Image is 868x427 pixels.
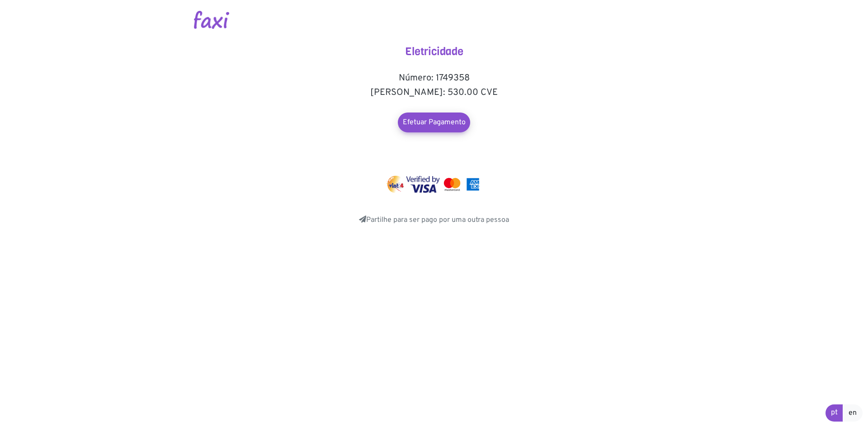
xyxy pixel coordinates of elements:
[464,176,481,193] img: mastercard
[344,87,524,98] h5: [PERSON_NAME]: 530.00 CVE
[843,404,863,422] a: en
[344,73,524,84] h5: Número: 1749358
[359,216,509,225] a: Partilhe para ser pago por uma outra pessoa
[398,113,470,132] a: Efetuar Pagamento
[442,176,462,193] img: mastercard
[344,45,524,58] h4: Eletricidade
[826,404,843,422] a: pt
[406,176,440,193] img: visa
[387,176,405,193] img: vinti4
